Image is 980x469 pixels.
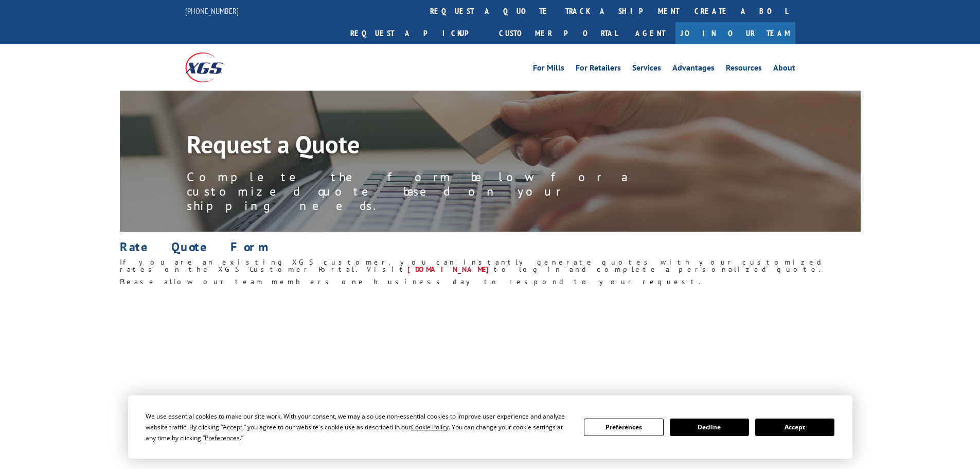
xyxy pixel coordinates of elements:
[576,64,621,75] a: For Retailers
[533,64,564,75] a: For Mills
[187,132,650,162] h1: Request a Quote
[584,419,663,436] button: Preferences
[187,170,650,213] p: Complete the form below for a customized quote based on your shipping needs.
[120,241,861,258] h1: Rate Quote Form
[205,433,240,442] span: Preferences
[675,22,795,44] a: Join Our Team
[128,395,852,459] div: Cookie Consent Prompt
[726,64,762,75] a: Resources
[343,22,491,44] a: Request a pickup
[632,64,661,75] a: Services
[120,257,825,274] span: If you are an existing XGS customer, you can instantly generate quotes with your customized rates...
[407,265,494,274] a: [DOMAIN_NAME]
[755,419,834,436] button: Accept
[672,64,715,75] a: Advantages
[120,278,861,290] h6: Please allow our team members one business day to respond to your request.
[625,22,675,44] a: Agent
[146,411,572,443] div: We use essential cookies to make our site work. With your consent, we may also use non-essential ...
[491,22,625,44] a: Customer Portal
[773,64,795,75] a: About
[185,6,239,16] a: [PHONE_NUMBER]
[411,423,449,431] span: Cookie Policy
[494,265,824,274] span: to log in and complete a personalized quote.
[670,419,749,436] button: Decline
